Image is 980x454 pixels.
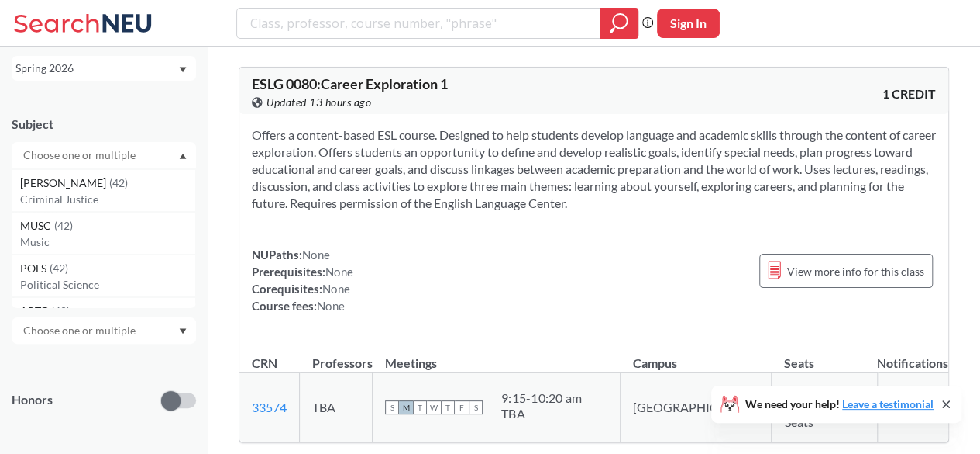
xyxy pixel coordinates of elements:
[252,246,353,314] div: NUPaths: Prerequisites: Corequisites: Course fees:
[179,153,187,159] svg: Dropdown arrow
[252,355,277,372] div: CRN
[322,282,350,296] span: None
[12,116,196,133] div: Subject
[302,248,330,262] span: None
[300,373,373,442] td: TBA
[50,262,68,275] span: ( 42 )
[610,12,628,34] svg: magnifying glass
[20,260,50,277] span: POLS
[317,299,345,313] span: None
[385,400,399,414] span: S
[12,56,196,81] div: Spring 2026Dropdown arrow
[455,400,469,414] span: F
[441,400,455,414] span: T
[413,400,427,414] span: T
[20,217,54,234] span: MUSC
[772,339,877,373] th: Seats
[249,10,589,36] input: Class, professor, course number, "phrase"
[266,94,371,111] span: Updated 13 hours ago
[621,339,772,373] th: Campus
[657,9,720,38] button: Sign In
[179,67,187,73] svg: Dropdown arrow
[842,397,934,411] a: Leave a testimonial
[252,400,287,414] a: 33574
[179,328,187,334] svg: Dropdown arrow
[300,339,373,373] th: Professors
[54,219,73,232] span: ( 42 )
[621,373,772,442] td: [GEOGRAPHIC_DATA]
[469,400,483,414] span: S
[20,192,195,207] p: Criminal Justice
[252,75,448,92] span: ESLG 0080 : Career Exploration 1
[787,262,924,281] span: View more info for this class
[427,400,441,414] span: W
[877,339,948,373] th: Notifications
[20,175,109,192] span: [PERSON_NAME]
[12,391,53,409] p: Honors
[745,399,934,410] span: We need your help!
[109,176,128,189] span: ( 42 )
[501,406,582,421] div: TBA
[12,142,196,168] div: Dropdown arrowCIVE(47)Civil & Environmental EngineerCOMM(47)Communication StudiesBIOL(46)BiologyF...
[15,146,146,165] input: Choose one or multiple
[51,304,70,317] span: ( 40 )
[252,126,936,212] section: Offers a content-based ESL course. Designed to help students develop language and academic skills...
[20,303,51,320] span: ARTG
[399,400,413,414] span: M
[882,85,936,102] span: 1 CREDIT
[15,321,146,340] input: Choose one or multiple
[20,234,195,250] p: Music
[373,339,621,373] th: Meetings
[12,317,196,344] div: Dropdown arrow
[325,265,353,279] span: None
[20,277,195,293] p: Political Science
[501,390,582,406] div: 9:15 - 10:20 am
[15,60,177,77] div: Spring 2026
[600,8,638,39] div: magnifying glass
[784,385,817,400] span: 30 / 30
